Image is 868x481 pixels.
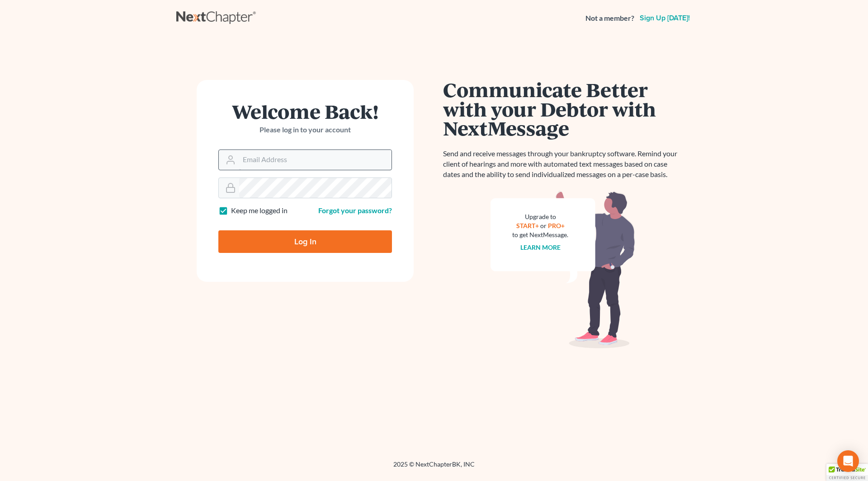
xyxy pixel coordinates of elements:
p: Please log in to your account [218,125,392,135]
div: 2025 © NextChapterBK, INC [176,460,692,476]
div: Open Intercom Messenger [837,450,859,472]
strong: Not a member? [585,13,634,23]
div: TrustedSite Certified [826,464,868,481]
a: Learn more [520,243,561,251]
span: or [540,222,547,229]
a: Sign up [DATE]! [638,14,692,22]
a: PRO+ [548,222,565,229]
a: Forgot your password? [318,206,392,215]
a: START+ [516,222,539,229]
label: Keep me logged in [231,205,288,216]
p: Send and receive messages through your bankruptcy software. Remind your client of hearings and mo... [443,149,683,180]
div: Upgrade to [512,212,568,221]
h1: Welcome Back! [218,102,392,121]
h1: Communicate Better with your Debtor with NextMessage [443,80,683,138]
div: to get NextMessage. [512,230,568,239]
img: nextmessage_bg-59042aed3d76b12b5cd301f8e5b87938c9018125f34e5fa2b7a6b67550977c72.svg [491,191,635,349]
input: Email Address [239,150,392,170]
input: Log In [218,230,392,253]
